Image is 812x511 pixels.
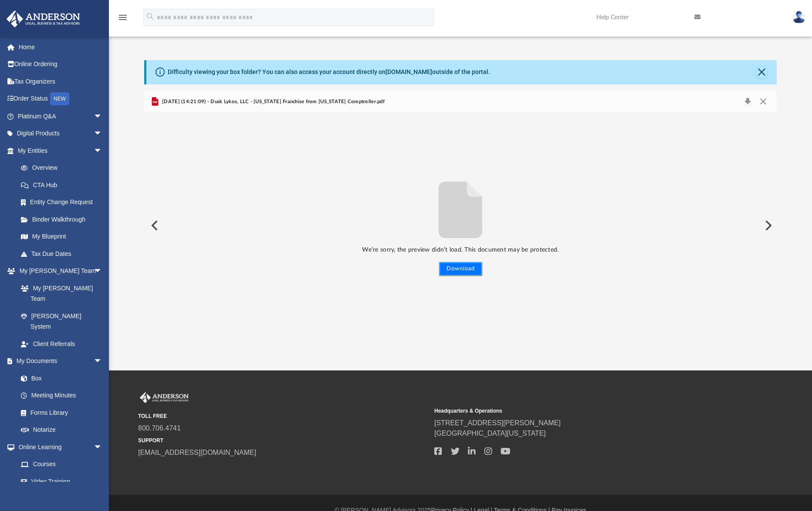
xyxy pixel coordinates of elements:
[12,211,115,228] a: Binder Walkthrough
[118,17,128,23] a: menu
[94,353,111,370] span: arrow_drop_down
[755,66,768,78] button: Close
[439,262,482,276] button: Download
[12,176,115,194] a: CTA Hub
[138,449,256,456] a: [EMAIL_ADDRESS][DOMAIN_NAME]
[12,456,111,473] a: Courses
[4,10,83,27] img: Anderson Advisors Platinum Portal
[160,98,385,106] span: [DATE] (14:21:09) - Dusk Lykos, LLC - [US_STATE] Franchise from [US_STATE] Comptroller.pdf
[144,113,777,338] div: File preview
[12,387,111,404] a: Meeting Minutes
[434,430,546,437] a: [GEOGRAPHIC_DATA][US_STATE]
[94,108,111,125] span: arrow_drop_down
[138,437,428,444] small: SUPPORT
[144,213,163,238] button: Previous File
[144,91,777,338] div: Preview
[12,228,111,245] a: My Blueprint
[6,108,115,125] a: Platinum Q&Aarrow_drop_down
[118,12,128,23] i: menu
[94,125,111,143] span: arrow_drop_down
[50,92,69,105] div: NEW
[6,38,115,56] a: Home
[12,370,107,387] a: Box
[168,67,490,77] div: Difficulty viewing your box folder? You can also access your account directly on outside of the p...
[792,11,805,24] img: User Pic
[6,353,111,370] a: My Documentsarrow_drop_down
[6,142,115,159] a: My Entitiesarrow_drop_down
[12,307,111,335] a: [PERSON_NAME] System
[6,90,115,108] a: Order StatusNEW
[434,419,561,427] a: [STREET_ADDRESS][PERSON_NAME]
[12,473,107,490] a: Video Training
[12,245,115,262] a: Tax Due Dates
[94,142,111,160] span: arrow_drop_down
[386,68,432,75] a: [DOMAIN_NAME]
[6,73,115,90] a: Tax Organizers
[434,407,724,415] small: Headquarters & Operations
[12,421,111,439] a: Notarize
[12,404,107,421] a: Forms Library
[6,125,115,142] a: Digital Productsarrow_drop_down
[94,438,111,456] span: arrow_drop_down
[12,279,107,307] a: My [PERSON_NAME] Team
[740,96,755,108] button: Download
[138,412,428,420] small: TOLL FREE
[758,213,777,238] button: Next File
[755,96,771,108] button: Close
[12,159,115,177] a: Overview
[94,262,111,280] span: arrow_drop_down
[144,245,777,255] p: We’re sorry, the preview didn’t load. This document may be protected.
[138,424,181,432] a: 800.706.4741
[12,335,111,353] a: Client Referrals
[145,12,155,21] i: search
[6,438,111,456] a: Online Learningarrow_drop_down
[12,194,115,211] a: Entity Change Request
[138,392,190,403] img: Anderson Advisors Platinum Portal
[6,262,111,280] a: My [PERSON_NAME] Teamarrow_drop_down
[6,56,115,73] a: Online Ordering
